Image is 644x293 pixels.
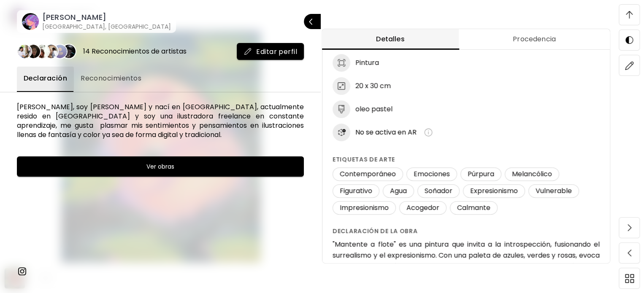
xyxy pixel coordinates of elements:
button: Ver obras [17,156,304,177]
button: mailEditar perfil [237,43,304,60]
span: Declaración [24,73,67,83]
span: Reconocimientos [81,73,141,83]
h6: [GEOGRAPHIC_DATA], [GEOGRAPHIC_DATA] [42,22,171,31]
img: mail [244,47,252,56]
h6: [PERSON_NAME], soy [PERSON_NAME] y nací en [GEOGRAPHIC_DATA], actualmente resido en [GEOGRAPHIC_D... [17,102,304,140]
h6: [PERSON_NAME] [42,12,171,22]
span: Editar perfil [244,47,297,56]
img: instagram [17,266,27,276]
div: 14 Reconocimientos de artistas [83,47,187,56]
h6: Ver obras [146,161,174,172]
